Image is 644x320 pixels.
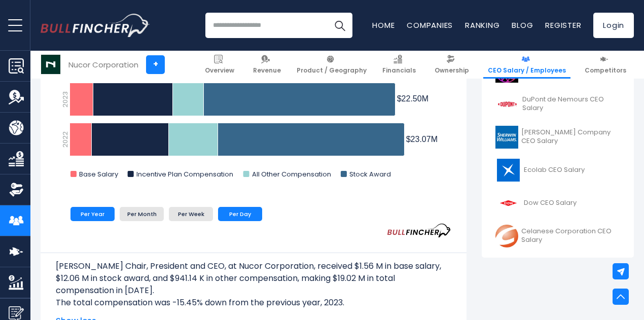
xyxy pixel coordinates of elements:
img: SHW logo [495,126,518,149]
li: Per Year [70,207,115,221]
a: CEO Salary / Employees [483,51,570,79]
img: Ownership [9,182,24,197]
li: Per Day [218,207,262,221]
span: Financials [382,66,416,75]
span: Product / Geography [297,66,367,75]
img: DOW logo [495,192,521,215]
span: Dow CEO Salary [524,199,577,207]
span: Competitors [585,66,626,75]
a: + [146,55,165,74]
text: Base Salary [79,169,119,179]
text: Incentive Plan Compensation [136,169,233,179]
a: Revenue [248,51,285,79]
span: Ownership [435,66,469,75]
a: Dow CEO Salary [489,189,626,217]
li: Per Month [120,207,164,221]
span: [PERSON_NAME] Company CEO Salary [521,128,620,146]
span: DuPont de Nemours CEO Salary [522,95,620,113]
a: Ecolab CEO Salary [489,156,626,184]
span: [PERSON_NAME] Mining Corporation CEO Salary [521,62,620,80]
a: Overview [200,51,239,79]
img: CE logo [495,225,518,247]
a: Ownership [430,51,474,79]
a: Go to homepage [41,14,150,37]
a: Financials [378,51,420,79]
a: DuPont de Nemours CEO Salary [489,90,626,118]
span: Ecolab CEO Salary [524,166,585,174]
a: Ranking [465,20,499,30]
a: Companies [407,20,453,30]
div: Nucor Corporation [68,59,138,70]
span: CEO Salary / Employees [488,66,566,75]
a: Blog [512,20,533,30]
p: The total compensation was -15.45% down from the previous year, 2023. [56,297,451,309]
text: 2022 [60,131,70,148]
span: Celanese Corporation CEO Salary [521,227,620,244]
tspan: $22.50M [397,94,428,103]
tspan: $23.07M [406,135,438,144]
img: DD logo [495,93,519,116]
img: NUE logo [41,55,60,74]
svg: Leon J. Topalian Chair, President and CEO [56,12,451,189]
a: [PERSON_NAME] Company CEO Salary [489,123,626,151]
img: Bullfincher logo [41,14,150,37]
span: Revenue [253,66,281,75]
text: 2023 [60,91,70,108]
span: Overview [205,66,234,75]
a: Competitors [580,51,631,79]
li: Per Week [169,207,213,221]
text: Stock Award [349,169,391,179]
p: [PERSON_NAME] Chair, President and CEO, at Nucor Corporation, received $1.56 M in base salary, $1... [56,260,451,297]
a: Register [545,20,581,30]
img: ECL logo [495,159,521,182]
text: All Other Compensation [252,169,331,179]
a: Product / Geography [292,51,371,79]
a: Celanese Corporation CEO Salary [489,222,626,250]
button: Search [327,13,352,38]
a: Login [593,13,634,38]
a: Home [372,20,395,30]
